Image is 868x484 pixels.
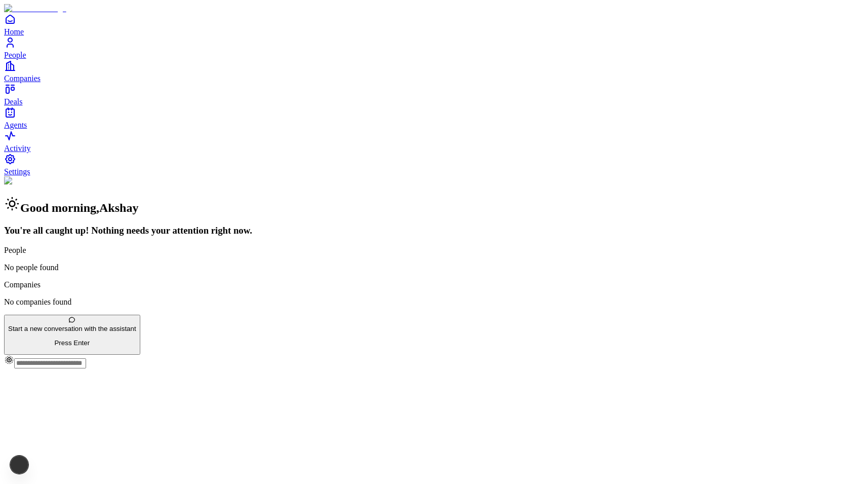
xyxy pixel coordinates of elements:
[4,36,864,59] a: People
[4,97,22,106] span: Deals
[4,121,27,129] span: Agents
[4,27,24,36] span: Home
[4,297,864,307] p: No companies found
[4,167,30,176] span: Settings
[4,176,52,185] img: Background
[4,83,864,106] a: Deals
[8,325,136,332] span: Start a new conversation with the assistant
[4,153,864,176] a: Settings
[4,106,864,129] a: Agents
[4,13,864,36] a: Home
[4,144,30,153] span: Activity
[8,339,136,347] p: Press Enter
[4,60,864,83] a: Companies
[4,246,864,255] p: People
[4,74,41,83] span: Companies
[4,263,864,272] p: No people found
[4,51,26,59] span: People
[4,225,864,236] h3: You're all caught up! Nothing needs your attention right now.
[4,4,66,13] img: Item Brain Logo
[4,246,864,369] div: PeopleNo people foundCompaniesNo companies foundStart a new conversation with the assistantPress ...
[4,315,140,355] button: Start a new conversation with the assistantPress Enter
[4,280,864,289] p: Companies
[4,130,864,153] a: Activity
[4,196,864,215] h2: Good morning , Akshay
